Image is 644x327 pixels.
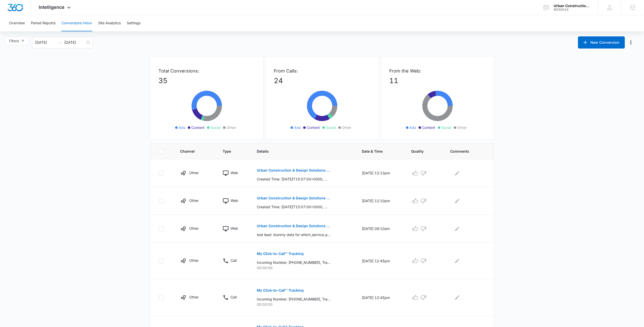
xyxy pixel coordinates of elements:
p: Web [231,198,238,203]
span: Ads [409,125,416,130]
p: Incoming Number: [PHONE_NUMBER], Tracking Number: [PHONE_NUMBER], Ring To: [PHONE_NUMBER], Caller... [257,260,330,265]
span: Ads [179,125,185,130]
p: 24 [274,75,370,86]
span: Date & Time [362,149,392,154]
button: Settings [127,15,140,31]
p: My Click-to-Call™ Tracking [257,289,304,292]
td: [DATE] 12:45pm [356,279,405,316]
span: Filters [9,38,19,44]
button: Urban Construction & Design Solutions - New FB Lead - M360 Notification [257,164,330,176]
p: Incoming Number: [PHONE_NUMBER], Tracking Number: [PHONE_NUMBER], Ring To: [PHONE_NUMBER], Caller... [257,296,330,302]
span: Social [441,125,451,130]
div: account name [554,4,591,8]
button: Edit Comments [453,293,461,301]
span: Type [223,149,237,154]
p: Other [189,258,199,263]
button: My Click-to-Call™ Tracking [257,248,304,260]
button: Site Analytics [98,15,121,31]
p: Total Conversions: [158,67,255,74]
button: Edit Comments [453,257,461,265]
td: [DATE] 12:45pm [356,243,405,279]
button: Edit Comments [453,197,461,205]
span: Comments [450,149,478,154]
p: Call [231,258,237,263]
p: Web [231,226,238,231]
span: Other [226,125,236,130]
button: Edit Comments [453,169,461,177]
span: swap-right [58,40,62,44]
button: Period Reports [31,15,55,31]
p: Call [231,294,237,300]
p: Other [189,294,199,300]
td: [DATE] 09:10am [356,215,405,243]
button: Urban Construction & Design Solutions - New FB Lead - M360 Notification [257,220,330,232]
span: Details [257,149,342,154]
p: Other [189,198,199,203]
button: Urban Construction & Design Solutions - New FB Lead - M360 Notification [257,192,330,204]
span: Quality [411,149,431,154]
p: test lead: dummy data for which_service_are_you_interested_in?, Name: test lead: dummy data for f... [257,232,330,237]
span: Content [422,125,435,130]
p: 11 [389,75,486,86]
span: Ads [294,125,301,130]
button: Manage Numbers [627,38,635,46]
input: Start date [35,40,56,45]
p: 35 [158,75,255,86]
p: 00:00:00 [257,302,350,307]
td: [DATE] 12:10pm [356,187,405,215]
span: Social [326,125,336,130]
p: Other [189,170,199,175]
p: Urban Construction & Design Solutions - New FB Lead - M360 Notification [257,169,330,172]
span: to [58,40,62,44]
span: Content [307,125,320,130]
button: New Conversion [578,36,625,49]
p: From Calls: [274,67,370,74]
span: Other [457,125,467,130]
p: My Click-to-Call™ Tracking [257,252,304,255]
button: My Click-to-Call™ Tracking [257,284,304,296]
p: From the Web: [389,67,486,74]
span: Content [191,125,204,130]
p: Urban Construction & Design Solutions - New FB Lead - M360 Notification [257,196,330,200]
p: Urban Construction & Design Solutions - New FB Lead - M360 Notification [257,224,330,228]
p: Other [189,226,199,231]
p: 00:00:00 [257,265,350,270]
td: [DATE] 12:13pm [356,159,405,187]
p: Created Time: [DATE]T15:07:00+0000, Which service are you interested in? test lead: dummy data fo... [257,176,330,182]
p: Web [231,170,238,175]
p: Created Time: [DATE]T15:07:00+0000, Which service are you interested in? test lead: dummy data fo... [257,204,330,209]
span: Social [211,125,220,130]
div: account id [554,8,591,11]
span: Intelligence [39,5,65,10]
button: Filters [5,36,29,45]
button: Edit Comments [453,225,461,233]
button: Conversions Inbox [61,15,92,31]
button: Overview [9,15,25,31]
input: End date [64,40,85,45]
span: Channel [180,149,203,154]
span: Other [342,125,351,130]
